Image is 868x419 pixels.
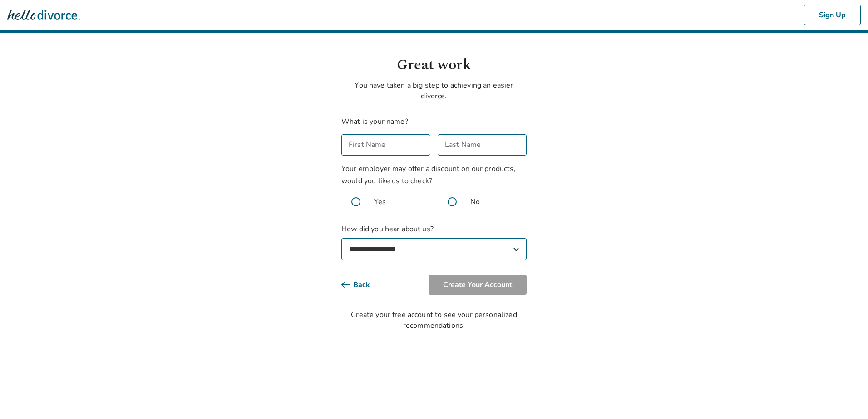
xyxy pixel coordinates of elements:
select: How did you hear about us? [341,238,527,260]
label: What is your name? [341,117,408,127]
h1: Great work [341,54,527,76]
button: Back [341,275,385,295]
button: Sign Up [804,5,861,25]
span: Your employer may offer a discount on our products, would you like us to check? [341,164,516,186]
label: How did you hear about us? [341,224,527,260]
p: You have taken a big step to achieving an easier divorce. [341,80,527,102]
span: Yes [374,196,386,207]
img: Hello Divorce Logo [7,6,80,24]
iframe: Chat Widget [823,375,868,419]
button: Create Your Account [429,275,527,295]
span: No [470,196,480,207]
div: Create your free account to see your personalized recommendations. [341,309,527,331]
